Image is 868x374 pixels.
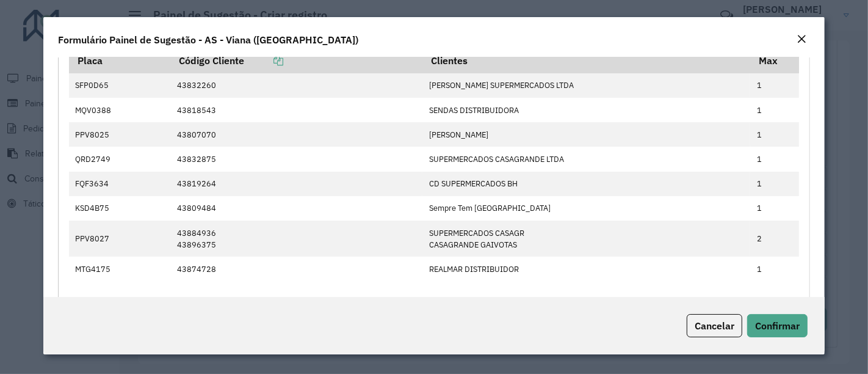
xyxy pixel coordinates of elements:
[170,172,422,196] td: 43819264
[797,34,806,44] em: Fechar
[750,73,799,98] td: 1
[793,32,810,48] button: Close
[69,147,171,171] td: QRD2749
[170,98,422,122] td: 43818543
[750,48,799,73] th: Max
[422,98,750,122] td: SENDAS DISTRIBUIDORA
[58,32,358,47] h4: Formulário Painel de Sugestão - AS - Viana ([GEOGRAPHIC_DATA])
[422,122,750,147] td: [PERSON_NAME]
[69,257,171,281] td: MTG4175
[244,54,283,67] a: Copiar
[170,147,422,171] td: 43832875
[750,98,799,122] td: 1
[69,221,171,257] td: PPV8027
[170,257,422,281] td: 43874728
[687,314,742,337] button: Cancelar
[750,221,799,257] td: 2
[170,73,422,98] td: 43832260
[69,172,171,196] td: FQF3634
[750,147,799,171] td: 1
[750,122,799,147] td: 1
[170,122,422,147] td: 43807070
[170,221,422,257] td: 43884936 43896375
[69,73,171,98] td: SFP0D65
[422,73,750,98] td: [PERSON_NAME] SUPERMERCADOS LTDA
[422,196,750,221] td: Sempre Tem [GEOGRAPHIC_DATA]
[750,172,799,196] td: 1
[69,98,171,122] td: MQV0388
[69,48,171,73] th: Placa
[170,48,422,73] th: Código Cliente
[69,196,171,221] td: KSD4B75
[422,147,750,171] td: SUPERMERCADOS CASAGRANDE LTDA
[695,320,734,332] span: Cancelar
[750,257,799,281] td: 1
[68,293,126,308] label: Observações
[422,172,750,196] td: CD SUPERMERCADOS BH
[422,221,750,257] td: SUPERMERCADOS CASAGR CASAGRANDE GAIVOTAS
[170,196,422,221] td: 43809484
[422,257,750,281] td: REALMAR DISTRIBUIDOR
[422,48,750,73] th: Clientes
[747,314,808,337] button: Confirmar
[750,196,799,221] td: 1
[69,122,171,147] td: PPV8025
[755,320,800,332] span: Confirmar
